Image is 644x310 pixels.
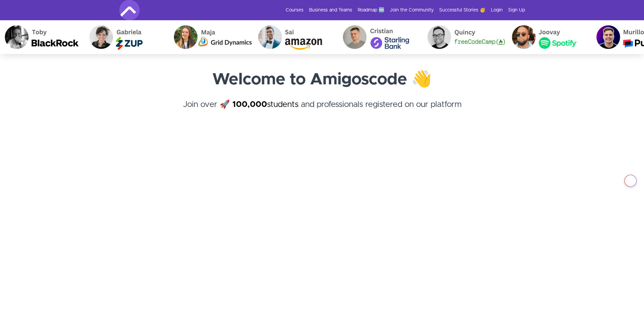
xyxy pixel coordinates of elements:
[252,20,336,54] img: Sai
[421,20,505,54] img: Quincy
[505,20,590,54] img: Joovay
[390,7,434,13] a: Join the Community
[232,101,299,109] a: 100,000students
[439,7,485,13] a: Successful Stories 🥳
[119,98,525,123] h4: Join over 🚀 and professionals registered on our platform
[491,7,503,13] a: Login
[167,20,252,54] img: Maja
[232,101,267,109] strong: 100,000
[309,7,352,13] a: Business and Teams
[508,7,525,13] a: Sign Up
[336,20,421,54] img: Cristian
[82,20,167,54] img: Gabriela
[286,7,304,13] a: Courses
[212,72,432,88] strong: Welcome to Amigoscode 👋
[358,7,384,13] a: Roadmap 🆕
